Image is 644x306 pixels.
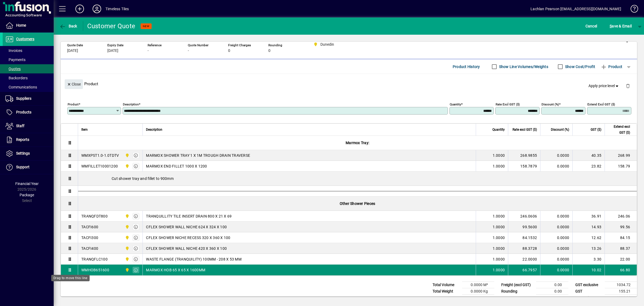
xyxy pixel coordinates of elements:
td: 0.0000 [540,150,572,161]
td: 246.06 [605,211,637,222]
span: 1.0000 [493,224,505,230]
mat-label: Product [68,102,79,106]
div: 158.7879 [511,163,537,169]
button: Product History [451,62,482,72]
a: Payments [3,55,54,64]
div: Drag to move this line [51,275,90,281]
div: Cut shower tray and fillet to 900mm [78,172,637,186]
span: Package [20,193,34,197]
td: Rounding [499,288,536,295]
span: Back [59,24,77,28]
a: Home [3,19,54,32]
td: Total Volume [430,282,462,288]
span: 0 [268,49,270,53]
button: Delete [621,79,634,92]
span: Dunedin [124,267,130,273]
td: 14.93 [572,222,605,232]
a: Reports [3,133,54,147]
div: TACFI300 [81,235,98,240]
td: 1189.93 [605,295,637,301]
td: 0.00 [536,288,568,295]
span: 1.0000 [493,246,505,251]
mat-label: Rate excl GST ($) [496,102,520,106]
a: Staff [3,119,54,133]
span: Backorders [5,76,28,80]
td: 0.00 [536,282,568,288]
span: Staff [16,124,24,128]
span: Extend excl GST ($) [608,124,630,136]
div: 88.3728 [511,246,537,251]
div: Timeless Tiles [105,5,129,13]
td: 99.56 [605,222,637,232]
span: 1.0000 [493,163,505,169]
td: 36.91 [572,211,605,222]
td: 84.15 [605,232,637,243]
span: Cancel [586,22,597,30]
td: 3.30 [572,254,605,265]
label: Show Cost/Profit [564,64,595,69]
span: 0 [228,49,230,53]
span: Financial Year [15,182,39,186]
td: 158.79 [605,161,637,172]
span: TRANQUILLITY TILE INSERT DRAIN 800 X 21 X 69 [146,214,232,219]
span: Product History [453,62,480,71]
span: GST ($) [591,127,601,133]
div: 99.5600 [511,224,537,230]
td: 23.82 [572,161,605,172]
div: TRANQFDT800 [81,214,108,219]
td: 155.21 [605,288,637,295]
a: Communications [3,83,54,92]
td: 1034.72 [605,282,637,288]
span: 1.0000 [493,267,505,273]
span: 1.0000 [493,257,505,262]
span: WASTE FLANGE (TRANQUILITY) 100MM - 208 X 53 MM [146,257,241,262]
span: Support [16,165,30,169]
div: TRANQFLC100 [81,257,108,262]
button: Close [65,79,83,89]
td: Total Weight [430,288,462,295]
span: - [148,49,149,53]
span: Dunedin [124,256,130,262]
td: Freight (excl GST) [499,282,536,288]
td: 13.26 [572,243,605,254]
mat-label: Discount (%) [541,102,559,106]
button: Product [598,62,625,72]
div: Customer Quote [87,22,136,30]
a: Knowledge Base [627,1,637,19]
span: Product [601,62,622,71]
span: [DATE] [107,49,118,53]
app-page-header-button: Delete [621,83,634,88]
span: Suppliers [16,96,31,101]
button: Profile [88,4,105,14]
span: Dunedin [124,224,130,230]
td: 66.80 [605,265,637,275]
td: GST exclusive [573,282,605,288]
span: Products [16,110,31,114]
td: 0.0000 [540,232,572,243]
mat-label: Description [123,102,139,106]
td: 12.62 [572,232,605,243]
td: 0.0000 Kg [462,288,494,295]
td: 0.0000 [540,243,572,254]
td: 0.0000 [540,211,572,222]
td: 0.0000 [540,161,572,172]
span: NEW [143,24,149,28]
mat-label: Quantity [450,102,461,106]
a: Products [3,106,54,119]
span: [DATE] [67,49,78,53]
td: 10.02 [572,265,605,275]
span: Communications [5,85,37,89]
div: WMFILLET10001200 [81,163,118,169]
a: Quotes [3,64,54,73]
td: 0.0000 [540,254,572,265]
span: Quantity [492,127,505,133]
span: Reports [16,137,29,142]
span: MARMOX SHOWER TRAY 1 X 1M TROUGH DRAIN TRAVERSE [146,153,250,158]
span: - [188,49,189,53]
mat-label: Extend excl GST ($) [587,102,615,106]
span: Payments [5,58,25,62]
span: Description [146,127,162,133]
td: GST [573,288,605,295]
td: 88.37 [605,243,637,254]
span: Rate excl GST ($) [513,127,537,133]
